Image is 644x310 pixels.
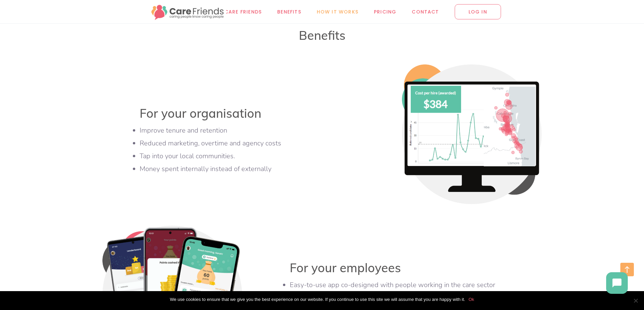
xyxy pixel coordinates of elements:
span: Pricing [374,8,396,16]
li: Easy-to-use app co-designed with people working in the care sector [290,280,542,290]
span: How it works [317,8,358,16]
h3: For your organisation [140,106,392,121]
li: Reduced marketing, overtime and agency costs [140,139,392,148]
span: No [632,297,639,304]
span: Why Care Friends [211,8,262,16]
a: Ok [469,296,474,303]
li: Money spent internally instead of externally [140,164,392,174]
li: Improve tenure and retention [140,126,392,135]
span: LOG IN [455,4,501,19]
h3: Benefits [102,28,542,43]
span: Benefits [277,8,301,16]
span: Contact [412,8,439,16]
li: Tap into your local communities. [140,151,392,161]
iframe: Chatbot [599,265,635,301]
h3: For your employees [290,260,542,275]
span: We use cookies to ensure that we give you the best experience on our website. If you continue to ... [170,296,465,303]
